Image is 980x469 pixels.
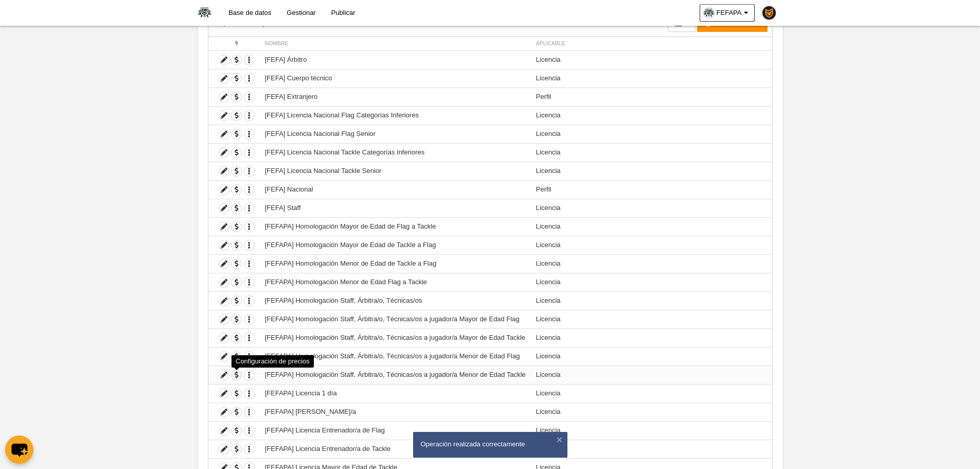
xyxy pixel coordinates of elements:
[531,180,772,199] td: Perfil
[531,310,772,328] td: Licencia
[260,50,531,69] td: [FEFA] Árbitro
[717,8,742,18] span: FEFAPA
[531,217,772,236] td: Licencia
[531,291,772,310] td: Licencia
[531,421,772,440] td: Licencia
[260,236,531,254] td: [FEFAPA] Homologación Mayor de Edad de Tackle a Flag
[762,6,776,20] img: PaK018JKw3ps.30x30.jpg
[260,328,531,347] td: [FEFAPA] Homologación Staff, Árbitra/o, Técnicas/os a jugador/a Mayor de Edad Tackle
[421,440,560,449] div: Operación realizada correctamente
[260,384,531,403] td: [FEFAPA] Licencia 1 día
[260,254,531,273] td: [FEFAPA] Homologación Menor de Edad de Tackle a Flag
[260,347,531,366] td: [FEFAPA] Homologación Staff, Árbitra/o, Técnicas/os a jugador/a Menor de Edad Flag
[197,6,212,19] img: FEFAPA
[260,273,531,291] td: [FEFAPA] Homologación Menor de Edad Flag a Tackle
[531,162,772,180] td: Licencia
[531,273,772,291] td: Licencia
[260,217,531,236] td: [FEFAPA] Homologación Mayor de Edad de Flag a Tackle
[700,4,755,22] a: FEFAPA
[531,254,772,273] td: Licencia
[531,366,772,384] td: Licencia
[265,41,289,46] span: Nombre
[260,69,531,88] td: [FEFA] Cuerpo técnico
[531,236,772,254] td: Licencia
[531,347,772,366] td: Licencia
[531,106,772,125] td: Licencia
[531,384,772,403] td: Licencia
[260,291,531,310] td: [FEFAPA] Homologación Staff, Árbitra/o, Técnicas/os
[260,310,531,328] td: [FEFAPA] Homologación Staff, Árbitra/o, Técnicas/os a jugador/a Mayor de Edad Flag
[531,50,772,69] td: Licencia
[260,180,531,199] td: [FEFA] Nacional
[260,421,531,440] td: [FEFAPA] Licencia Entrenador/a de Flag
[260,143,531,162] td: [FEFA] Licencia Nacional Tackle Categorías Inferiores
[531,440,772,458] td: Licencia
[531,199,772,217] td: Licencia
[531,88,772,106] td: Perfil
[536,41,565,46] span: Aplicable
[260,106,531,125] td: [FEFA] Licencia Nacional Flag Categorías Inferiores
[260,440,531,458] td: [FEFAPA] Licencia Entrenador/a de Tackle
[531,328,772,347] td: Licencia
[531,143,772,162] td: Licencia
[260,88,531,106] td: [FEFA] Extranjero
[531,403,772,421] td: Licencia
[260,366,531,384] td: [FEFAPA] Homologación Staff, Árbitra/o, Técnicas/os a jugador/a Menor de Edad Tackle
[260,403,531,421] td: [FEFAPA] [PERSON_NAME]/a
[5,436,33,464] button: chat-button
[260,162,531,180] td: [FEFA] Licencia Nacional Tackle Senior
[555,435,565,445] button: ×
[531,125,772,143] td: Licencia
[260,199,531,217] td: [FEFA] Staff
[704,8,714,18] img: OaThJ7yPnDSw.30x30.jpg
[531,69,772,88] td: Licencia
[260,125,531,143] td: [FEFA] Licencia Nacional Flag Senior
